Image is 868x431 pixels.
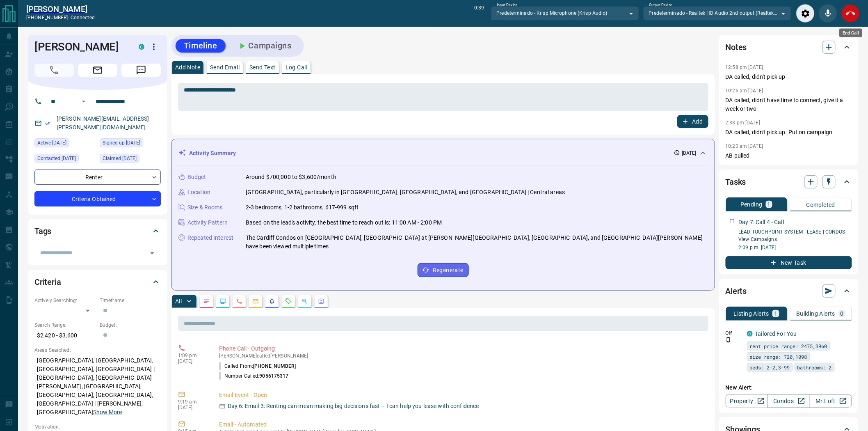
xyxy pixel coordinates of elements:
[726,172,852,192] div: Tasks
[734,311,770,316] p: Listing Alerts
[71,15,95,21] span: connected
[726,151,852,160] p: AB pulled
[219,344,705,353] p: Phone Call - Outgoing
[740,202,763,207] p: Pending
[34,64,74,77] span: Call
[45,120,51,126] svg: Email Verified
[37,139,66,147] span: Active [DATE]
[302,298,308,305] svg: Opportunities
[228,402,479,410] p: Day 6: Email 3: Renting can mean making big decisions fast – I can help you lease with confidence
[767,202,771,207] p: 1
[682,149,697,157] p: [DATE]
[797,363,832,371] span: bathrooms: 2
[739,244,852,251] p: 2:09 p.m. [DATE]
[726,128,852,137] p: DA called, didn't pick up. Put on campaign
[269,298,275,305] svg: Listing Alerts
[767,394,810,408] a: Condos
[643,6,791,20] div: Predeterminado - Realtek HD Audio 2nd output (Realtek(R) Audio)
[726,330,742,337] p: Off
[285,298,292,305] svg: Requests
[103,154,137,163] span: Claimed [DATE]
[100,154,161,165] div: Tue Jul 30 2024
[26,14,95,21] p: [PHONE_NUMBER] -
[474,4,484,23] p: 0:39
[178,399,207,405] p: 9:19 am
[246,188,565,197] p: [GEOGRAPHIC_DATA], particularly in [GEOGRAPHIC_DATA], [GEOGRAPHIC_DATA], and [GEOGRAPHIC_DATA] | ...
[78,64,117,77] span: Email
[726,120,761,126] p: 2:33 pm [DATE]
[796,4,815,23] div: Audio Settings
[34,423,161,431] p: Motivation:
[175,298,182,304] p: All
[100,297,161,304] p: Timeframe:
[34,272,161,292] div: Criteria
[726,143,763,149] p: 10:20 am [DATE]
[726,88,763,94] p: 10:26 am [DATE]
[103,139,140,147] span: Signed up [DATE]
[286,64,307,70] p: Log Call
[34,329,96,342] p: $2,420 - $3,600
[100,321,161,329] p: Budget:
[93,408,122,417] button: Show More
[726,256,852,269] button: New Task
[649,2,672,8] label: Output Device
[797,311,836,316] p: Building Alerts
[497,2,518,8] label: Input Device
[34,170,161,185] div: Renter
[252,298,259,305] svg: Emails
[178,146,708,161] div: Activity Summary[DATE]
[175,64,200,70] p: Add Note
[726,383,852,392] p: New Alert:
[34,138,96,150] div: Thu Aug 07 2025
[187,203,223,212] p: Size & Rooms
[750,353,807,361] span: size range: 720,1098
[34,40,126,53] h1: [PERSON_NAME]
[146,248,158,259] button: Open
[34,225,51,238] h2: Tags
[34,354,161,419] p: [GEOGRAPHIC_DATA], [GEOGRAPHIC_DATA], [GEOGRAPHIC_DATA], [GEOGRAPHIC_DATA] | [GEOGRAPHIC_DATA], [...
[57,115,149,131] a: [PERSON_NAME][EMAIL_ADDRESS][PERSON_NAME][DOMAIN_NAME]
[677,115,708,128] button: Add
[841,311,844,316] p: 0
[26,4,95,14] a: [PERSON_NAME]
[246,218,442,227] p: Based on the lead's activity, the best time to reach out is: 11:00 AM - 2:00 PM
[260,373,289,379] span: 9056175317
[219,372,289,380] p: Number Called:
[755,330,797,337] a: Tailored For You
[79,96,89,106] button: Open
[187,173,206,181] p: Budget
[246,234,708,251] p: The Cardiff Condos on [GEOGRAPHIC_DATA], [GEOGRAPHIC_DATA] at [PERSON_NAME][GEOGRAPHIC_DATA], [GE...
[34,221,161,241] div: Tags
[37,154,76,163] span: Contacted [DATE]
[747,331,753,337] div: condos.ca
[34,297,96,304] p: Actively Searching:
[229,39,300,53] button: Campaigns
[219,298,226,305] svg: Lead Browsing Activity
[219,391,705,399] p: Email Event - Open
[219,362,296,370] p: Called From:
[187,234,233,242] p: Repeated Interest
[809,394,852,408] a: Mr.Loft
[726,281,852,301] div: Alerts
[839,29,862,37] div: End Call
[841,4,860,23] div: End Call
[178,405,207,410] p: [DATE]
[726,73,852,81] p: DA called, didn't pick up
[726,41,747,54] h2: Notes
[819,4,837,23] div: Mute
[219,420,705,429] p: Email - Automated
[34,191,161,206] div: Criteria Obtained
[739,218,784,227] p: Day 7: Call 4 - Call
[139,44,144,50] div: condos.ca
[253,363,296,369] span: [PHONE_NUMBER]
[34,275,61,289] h2: Criteria
[34,154,96,165] div: Sun Aug 10 2025
[726,284,747,298] h2: Alerts
[318,298,324,305] svg: Agent Actions
[750,363,790,371] span: beds: 2-2,3-99
[34,321,96,329] p: Search Range:
[774,311,777,316] p: 1
[750,342,827,350] span: rent price range: 2475,3960
[246,173,336,181] p: Around $700,000 to $3,600/month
